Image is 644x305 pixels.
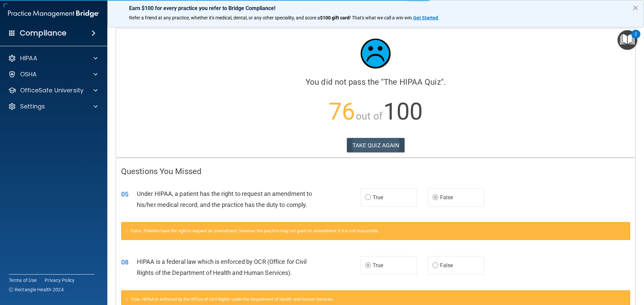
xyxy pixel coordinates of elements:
[20,102,45,110] p: Settings
[440,262,453,269] span: False
[356,33,396,74] img: sad_face.ecc698e2.jpg
[356,110,382,122] span: out of
[383,98,423,125] span: 100
[9,277,37,284] a: Terms of Use
[440,194,453,201] span: False
[129,15,320,20] span: Refer a friend at any practice, whether it's medical, dental, or any other speciality, and score a
[347,138,405,153] button: TAKE QUIZ AGAIN
[20,28,66,38] h4: Compliance
[8,102,98,110] a: Settings
[20,86,84,94] p: OfficeSafe University
[45,277,75,284] a: Privacy Policy
[413,15,438,20] strong: Get Started
[121,190,128,198] span: 05
[632,2,639,13] button: Close
[365,195,371,200] input: True
[131,228,379,233] span: False. Patients have the right to request an amendment, however the practice may not grant an ame...
[129,5,622,11] p: Earn $100 for every practice you refer to Bridge Compliance!
[20,54,37,62] p: HIPAA
[432,263,438,268] input: False
[9,286,64,293] span: Ⓒ Rectangle Health 2024
[131,297,334,302] span: True. HIPAA is enforced by the Office of Civil Rights under the Department of Health and Human Se...
[350,15,413,20] span: ! That's what we call a win-win.
[373,194,383,201] span: True
[373,262,383,269] span: True
[20,70,37,78] p: OSHA
[329,98,355,125] span: 76
[8,70,98,78] a: OSHA
[618,30,637,50] button: Open Resource Center, 2 new notifications
[121,78,630,86] h4: You did not pass the " ".
[121,167,630,176] h4: Questions You Missed
[384,77,441,87] span: The HIPAA Quiz
[365,263,371,268] input: True
[137,190,312,208] span: Under HIPAA, a patient has the right to request an amendment to his/her medical record, and the p...
[432,195,438,200] input: False
[8,7,99,20] img: PMB logo
[8,86,98,94] a: OfficeSafe University
[137,258,307,276] span: HIPAA is a federal law which is enforced by OCR (Office for Civil Rights of the Department of Hea...
[635,34,637,43] div: 2
[320,15,350,20] strong: $100 gift card
[413,15,439,20] a: Get Started
[8,54,98,62] a: HIPAA
[121,258,128,266] span: 08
